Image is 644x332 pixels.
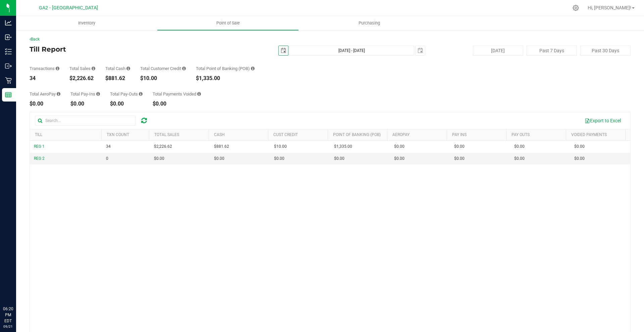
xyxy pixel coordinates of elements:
[334,143,352,150] span: $1,335.00
[70,92,100,96] div: Total Pay-Ins
[39,5,98,11] span: GA2 - [GEOGRAPHIC_DATA]
[157,16,299,30] a: Point of Sale
[105,66,130,71] div: Total Cash
[574,155,585,162] span: $0.00
[392,132,410,137] a: AeroPay
[454,143,465,150] span: $0.00
[30,92,60,96] div: Total AeroPay
[512,132,530,137] a: Pay Outs
[251,66,255,71] i: Sum of the successful, non-voided point-of-banking payment transaction amounts, both via payment ...
[154,132,179,137] a: Total Sales
[140,76,186,81] div: $10.00
[588,5,631,10] span: Hi, [PERSON_NAME]!
[110,92,143,96] div: Total Pay-Outs
[153,92,201,96] div: Total Payments Voided
[334,155,344,162] span: $0.00
[57,92,60,96] i: Sum of all successful AeroPay payment transaction amounts for all purchases in the date range. Ex...
[274,155,284,162] span: $0.00
[92,66,95,71] i: Sum of all successful, non-voided payment transaction amounts (excluding tips and transaction fee...
[333,132,381,137] a: Point of Banking (POB)
[96,92,100,96] i: Sum of all cash pay-ins added to tills within the date range.
[274,143,287,150] span: $10.00
[107,132,129,137] a: TXN Count
[139,92,143,96] i: Sum of all cash pay-outs removed from tills within the date range.
[214,155,224,162] span: $0.00
[5,34,12,41] inline-svg: Inbound
[16,16,157,30] a: Inventory
[35,132,42,137] a: Till
[105,76,130,81] div: $881.62
[30,37,40,42] a: Back
[207,20,249,26] span: Point of Sale
[214,143,229,150] span: $881.62
[154,155,164,162] span: $0.00
[30,76,59,81] div: 34
[5,91,12,98] inline-svg: Reports
[7,278,27,298] iframe: Resource center
[154,143,172,150] span: $2,226.62
[197,92,201,96] i: Sum of all voided payment transaction amounts (excluding tips and transaction fees) within the da...
[574,143,585,150] span: $0.00
[571,132,607,137] a: Voided Payments
[110,101,143,107] div: $0.00
[196,76,255,81] div: $1,335.00
[514,143,525,150] span: $0.00
[56,66,59,71] i: Count of all successful payment transactions, possibly including voids, refunds, and cash-back fr...
[69,66,95,71] div: Total Sales
[69,20,104,26] span: Inventory
[394,143,405,150] span: $0.00
[30,66,59,71] div: Transactions
[3,306,13,324] p: 06:20 PM EDT
[70,101,100,107] div: $0.00
[350,20,389,26] span: Purchasing
[416,46,425,55] span: select
[153,101,201,107] div: $0.00
[473,46,523,56] button: [DATE]
[106,143,111,150] span: 34
[182,66,186,71] i: Sum of all successful, non-voided payment transaction amounts using account credit as the payment...
[34,156,45,161] span: REG 2
[5,63,12,69] inline-svg: Outbound
[69,76,95,81] div: $2,226.62
[5,48,12,55] inline-svg: Inventory
[5,77,12,84] inline-svg: Retail
[279,46,288,55] span: select
[527,46,577,56] button: Past 7 Days
[106,155,108,162] span: 0
[452,132,467,137] a: Pay Ins
[580,115,625,126] button: Export to Excel
[214,132,225,137] a: Cash
[196,66,255,71] div: Total Point of Banking (POB)
[299,16,440,30] a: Purchasing
[126,66,130,71] i: Sum of all successful, non-voided cash payment transaction amounts (excluding tips and transactio...
[3,324,13,329] p: 09/21
[30,101,60,107] div: $0.00
[35,116,136,126] input: Search...
[572,5,580,11] div: Manage settings
[580,46,631,56] button: Past 30 Days
[34,144,45,149] span: REG 1
[273,132,298,137] a: Cust Credit
[5,19,12,26] inline-svg: Analytics
[454,155,465,162] span: $0.00
[394,155,405,162] span: $0.00
[514,155,525,162] span: $0.00
[140,66,186,71] div: Total Customer Credit
[30,46,230,53] h4: Till Report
